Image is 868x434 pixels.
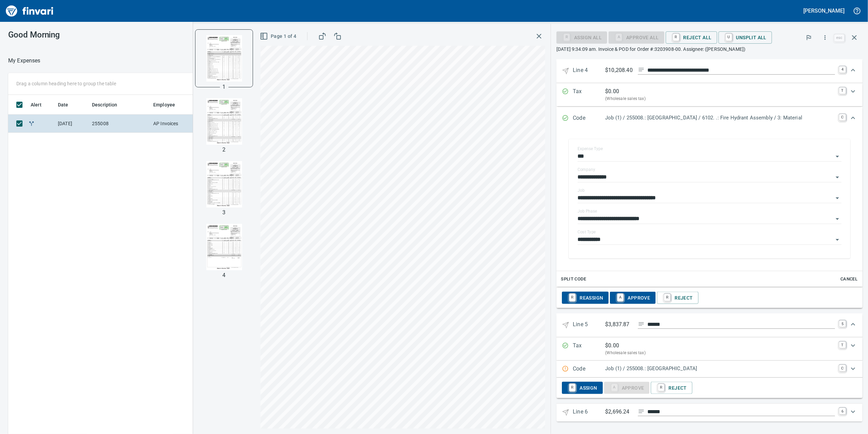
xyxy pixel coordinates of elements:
[605,87,619,96] p: $ 0.00
[556,337,863,361] div: Expand
[559,274,588,285] button: Split Code
[719,31,772,44] button: UUnsplit All
[833,173,842,182] button: Open
[617,294,624,301] a: A
[92,101,117,109] span: Description
[839,365,846,372] a: C
[567,382,597,394] span: Assign
[556,288,863,308] div: Expand
[605,320,632,329] p: $3,837.87
[556,378,863,398] div: Expand
[151,115,202,133] td: AP Invoices
[8,30,224,40] h3: Good Morning
[839,408,846,415] a: 6
[556,130,863,287] div: Expand
[605,342,619,350] p: $ 0.00
[578,147,603,151] label: Expense Type
[833,214,842,224] button: Open
[569,294,575,301] a: R
[834,34,845,42] a: esc
[802,5,846,16] button: [PERSON_NAME]
[31,101,42,109] span: Alert
[651,382,692,394] button: RReject
[604,385,650,390] div: Job Phase required
[201,98,247,145] img: Page 2
[657,292,698,304] button: RReject
[223,146,226,154] p: 2
[801,30,816,45] button: Flag
[840,275,858,283] span: Cancel
[201,224,247,270] img: Page 4
[610,292,656,304] button: AApprove
[605,114,835,122] p: Job (1) / 255008.: [GEOGRAPHIC_DATA] / 6102. .: Fire Hydrant Assembly / 3: Material
[573,320,605,330] p: Line 5
[556,83,863,106] div: Expand
[573,342,605,357] p: Tax
[258,30,299,43] button: Page 1 of 4
[833,235,842,245] button: Open
[31,101,50,109] span: Alert
[4,3,55,19] img: Finvari
[605,66,632,75] p: $10,208.40
[833,193,842,203] button: Open
[201,161,247,207] img: Page 3
[561,275,586,283] span: Split Code
[839,66,846,73] a: 4
[615,292,650,304] span: Approve
[671,32,712,43] span: Reject All
[201,35,247,82] img: Page 1
[839,320,846,327] a: 5
[153,101,175,109] span: Employee
[562,382,602,394] button: RAssign
[556,361,863,378] div: Expand
[556,107,863,130] div: Expand
[839,87,846,94] a: T
[55,115,89,133] td: [DATE]
[573,114,605,123] p: Code
[261,32,296,41] span: Page 1 of 4
[8,57,41,65] nav: breadcrumb
[673,33,679,41] a: R
[724,32,767,43] span: Unsplit All
[223,271,226,279] p: 4
[153,101,184,109] span: Employee
[562,292,609,304] button: RReassign
[578,209,597,213] label: Job Phase
[605,96,835,102] p: (Wholesale sales tax)
[839,114,846,121] a: C
[656,382,686,394] span: Reject
[223,208,226,217] p: 3
[58,101,77,109] span: Date
[223,83,226,91] p: 1
[658,384,664,391] a: R
[838,274,860,285] button: Cancel
[92,101,126,109] span: Description
[605,408,632,416] p: $2,696.24
[28,121,35,126] span: Split transaction
[16,80,116,87] p: Drag a column heading here to group the table
[58,101,68,109] span: Date
[567,292,603,304] span: Reassign
[573,408,605,418] p: Line 6
[833,29,863,46] span: Close invoice
[804,7,845,14] h5: [PERSON_NAME]
[839,342,846,348] a: T
[726,33,732,41] a: U
[556,314,863,337] div: Expand
[666,31,717,44] button: RReject All
[605,365,835,373] p: Job (1) / 255008.: [GEOGRAPHIC_DATA]
[573,66,605,76] p: Line 4
[833,152,842,161] button: Open
[556,34,607,40] div: Assign All
[556,59,863,83] div: Expand
[556,46,863,53] p: [DATE] 9:34:09 am. Invoice & POD for Order #:3203908-00. Assignee: ([PERSON_NAME])
[664,294,670,301] a: R
[605,350,835,357] p: (Wholesale sales tax)
[578,188,585,192] label: Job
[609,34,664,40] div: Job Phase required
[89,115,151,133] td: 255008
[569,384,575,391] a: R
[8,57,41,65] p: My Expenses
[573,87,605,102] p: Tax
